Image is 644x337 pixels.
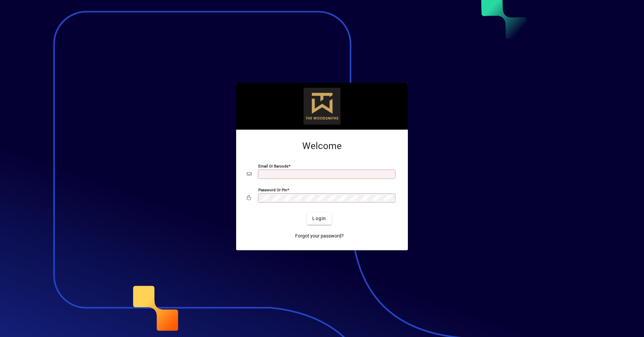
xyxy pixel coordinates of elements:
[247,140,397,152] h2: Welcome
[312,215,326,222] span: Login
[258,187,287,192] mat-label: Password or Pin
[258,163,288,168] mat-label: Email or Barcode
[295,232,344,240] span: Forgot your password?
[307,213,331,225] button: Login
[292,230,346,242] a: Forgot your password?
